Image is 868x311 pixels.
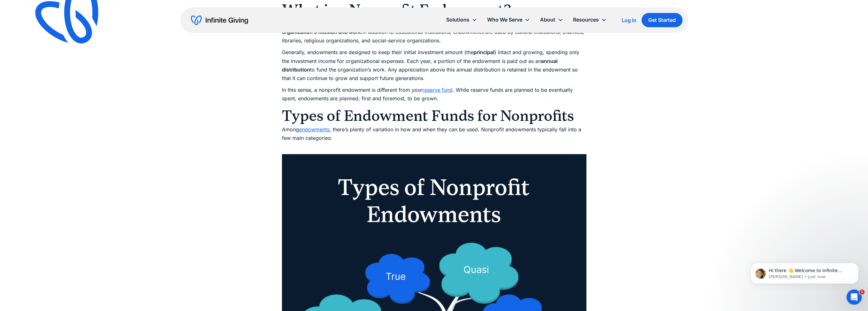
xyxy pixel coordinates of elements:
h2: What is a Nonprofit Endowment? [282,0,586,19]
div: Solutions [446,16,469,24]
a: endowments [299,126,330,133]
iframe: Intercom notifications message [741,250,868,294]
iframe: Intercom live chat [846,289,862,305]
p: Among , there’s plenty of variation in how and when they can be used. Nonprofit endowments typica... [282,125,586,151]
span: 1 [859,289,865,295]
a: home [191,15,248,25]
p: Generally, endowments are designed to keep their initial investment amount (the ) intact and grow... [282,48,586,83]
a: Get Started [642,13,682,27]
div: Log In [622,18,636,23]
div: About [535,13,568,27]
div: Solutions [441,13,482,27]
div: Who We Serve [487,16,522,24]
h2: Types of Endowment Funds for Nonprofits [282,106,586,125]
a: reserve fund [422,87,453,93]
a: Log In [622,16,636,24]
strong: principal [473,49,494,55]
div: Resources [573,16,599,24]
div: About [540,16,555,24]
strong: annual distribution [282,58,558,73]
div: Who We Serve [482,13,535,27]
p: In this sense, a nonprofit endowment is different from your . While reserve funds are planned to ... [282,86,586,103]
div: Resources [568,13,611,27]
